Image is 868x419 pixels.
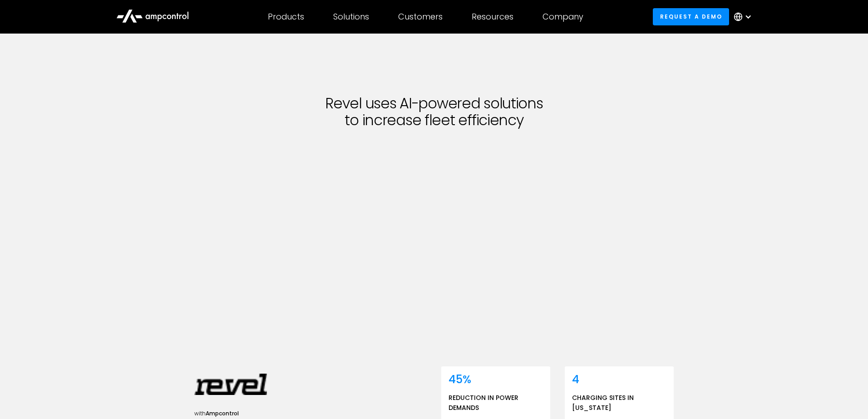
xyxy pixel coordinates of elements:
div: 4 [572,374,579,385]
span: Ampcontrol [206,409,239,417]
p: Reduction in Power Demands [449,393,543,413]
a: Request a demo [653,8,729,25]
h1: Revel uses AI-powered solutions to increase fleet efficiency [234,95,634,129]
div: Company [542,12,583,22]
div: Products [268,12,304,22]
p: Charging Sites in [US_STATE] [572,393,666,413]
div: Solutions [333,12,369,22]
div: Resources [472,12,513,22]
iframe: Revel Interview 11.2023 [234,134,634,345]
div: Customers [398,12,443,22]
div: with [194,410,349,418]
div: 45% [449,374,471,385]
